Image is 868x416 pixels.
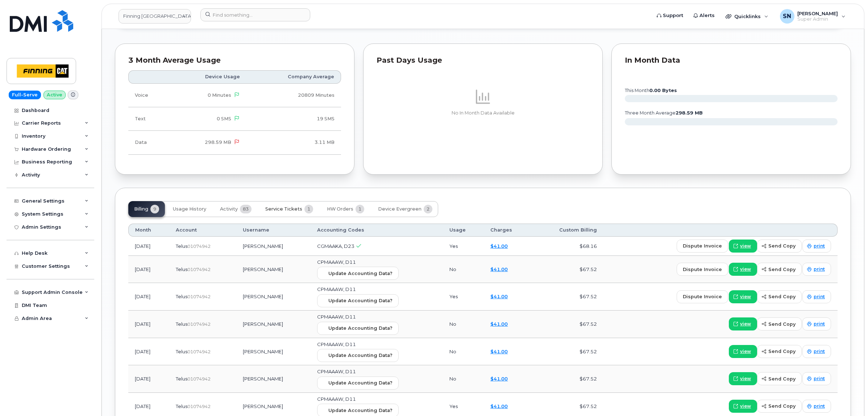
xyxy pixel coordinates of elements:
[729,263,757,276] a: view
[677,263,728,276] button: dispute invoice
[317,267,399,280] button: Update Accounting Data?
[802,290,831,303] a: print
[208,92,231,98] span: 0 Minutes
[265,206,302,212] span: Service Tickets
[443,224,484,237] th: Usage
[676,110,703,116] tspan: 298.59 MB
[119,9,191,24] a: Finning Canada
[624,88,677,93] text: this month
[802,317,831,330] a: print
[246,70,341,83] th: Company Average
[128,256,169,283] td: [DATE]
[128,224,169,237] th: Month
[443,338,484,366] td: No
[649,88,677,93] tspan: 0.00 Bytes
[768,321,796,328] span: send copy
[720,9,773,24] div: Quicklinks
[580,376,597,382] span: $67.52
[128,283,169,311] td: [DATE]
[740,321,751,327] span: view
[768,375,796,382] span: send copy
[802,263,831,276] a: print
[624,110,703,116] text: three month average
[768,242,796,249] span: send copy
[775,9,851,24] div: Sabrina Nguyen
[580,403,597,409] span: $67.52
[490,266,508,272] a: $41.00
[580,266,597,272] span: $67.52
[757,345,802,358] button: send copy
[187,321,211,327] span: 01074942
[327,206,353,212] span: HW Orders
[729,400,757,413] a: view
[328,407,393,414] span: Update Accounting Data?
[814,294,825,300] span: print
[625,57,838,64] div: In Month Data
[652,8,688,23] a: Support
[187,376,211,382] span: 01074942
[757,290,802,303] button: send copy
[176,403,187,409] span: Telus
[128,84,170,107] td: Voice
[484,224,532,237] th: Charges
[328,325,393,332] span: Update Accounting Data?
[236,256,311,283] td: [PERSON_NAME]
[128,57,341,64] div: 3 Month Average Usage
[443,311,484,338] td: No
[187,294,211,299] span: 01074942
[187,244,211,249] span: 01074942
[217,116,231,121] span: 0 SMS
[580,243,597,249] span: $68.16
[128,131,170,154] td: Data
[236,338,311,366] td: [PERSON_NAME]
[580,321,597,327] span: $67.52
[173,206,206,212] span: Usage History
[356,205,364,213] span: 1
[176,266,187,272] span: Telus
[443,365,484,393] td: No
[757,263,802,276] button: send copy
[176,349,187,354] span: Telus
[490,349,508,354] a: $41.00
[187,404,211,409] span: 01074942
[699,12,715,19] span: Alerts
[802,345,831,358] a: print
[814,403,825,409] span: print
[176,294,187,299] span: Telus
[757,240,802,253] button: send copy
[317,349,399,362] button: Update Accounting Data?
[797,16,838,22] span: Super Admin
[200,8,310,21] input: Find something...
[317,322,399,335] button: Update Accounting Data?
[240,205,252,213] span: 83
[740,375,751,382] span: view
[317,294,399,307] button: Update Accounting Data?
[311,224,443,237] th: Accounting Codes
[317,341,356,347] span: CPMAAAW, D11
[729,372,757,385] a: view
[317,314,356,320] span: CPMAAAW, D11
[377,110,589,116] p: No In Month Data Available
[317,286,356,292] span: CPMAAAW, D11
[128,107,170,131] td: Text
[734,13,761,19] span: Quicklinks
[757,400,802,413] button: send copy
[236,283,311,311] td: [PERSON_NAME]
[814,375,825,382] span: print
[328,379,393,386] span: Update Accounting Data?
[328,297,393,304] span: Update Accounting Data?
[236,224,311,237] th: Username
[304,205,313,213] span: 1
[128,338,169,366] td: [DATE]
[490,294,508,299] a: $41.00
[443,237,484,256] td: Yes
[729,240,757,253] a: view
[683,293,722,300] span: dispute invoice
[377,57,589,64] div: Past Days Usage
[688,8,720,23] a: Alerts
[317,369,356,374] span: CPMAAAW, D11
[236,311,311,338] td: [PERSON_NAME]
[176,243,187,249] span: Telus
[246,131,341,154] td: 3.11 MB
[677,290,728,303] button: dispute invoice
